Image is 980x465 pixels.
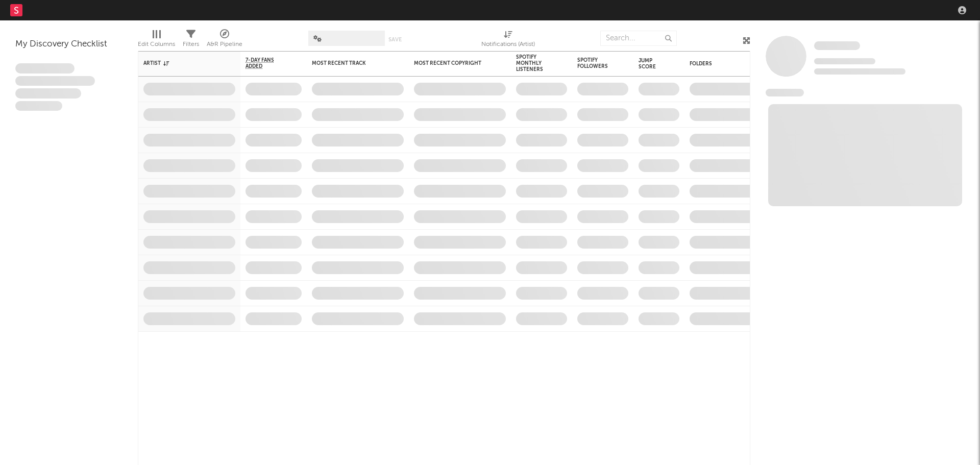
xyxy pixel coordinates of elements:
input: Search... [600,31,677,46]
span: Integer aliquet in purus et [15,76,95,86]
div: My Discovery Checklist [15,38,122,51]
div: A&R Pipeline [207,26,242,55]
span: Praesent ac interdum [15,88,81,99]
div: Jump Score [639,58,664,70]
div: Folders [690,61,766,67]
div: Most Recent Track [312,60,388,66]
div: Spotify Monthly Listeners [516,54,552,72]
div: Notifications (Artist) [481,26,535,55]
div: Edit Columns [138,38,175,51]
span: 7-Day Fans Added [246,57,286,69]
div: Notifications (Artist) [481,38,535,51]
span: News Feed [766,89,804,96]
span: Lorem ipsum dolor [15,63,75,74]
span: Some Artist [814,41,860,50]
span: 0 fans last week [814,68,905,75]
div: Most Recent Copyright [414,60,491,66]
div: Spotify Followers [577,57,613,69]
a: Some Artist [814,41,860,51]
div: A&R Pipeline [207,38,242,51]
div: Artist [143,60,220,66]
span: Aliquam viverra [15,101,62,111]
button: Save [388,37,402,42]
div: Filters [183,26,199,55]
div: Edit Columns [138,26,175,55]
div: Filters [183,38,199,51]
span: Tracking Since: [DATE] [814,58,875,64]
